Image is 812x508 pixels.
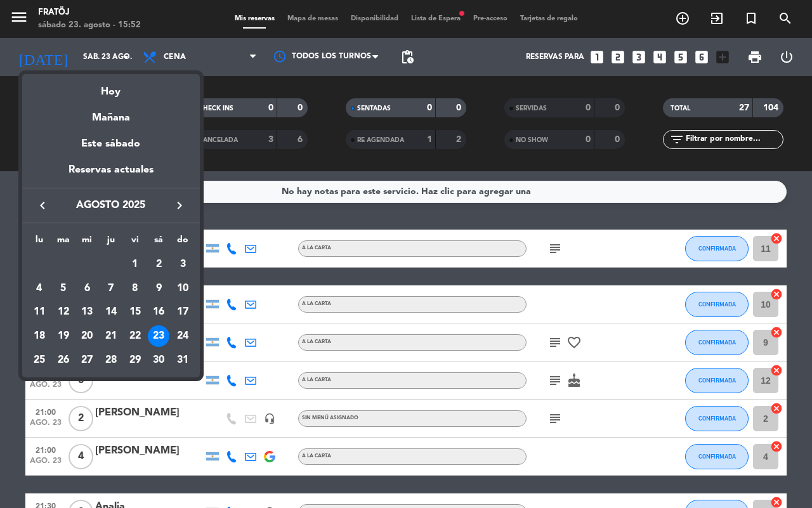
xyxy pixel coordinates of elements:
td: 8 de agosto de 2025 [123,277,147,301]
i: keyboard_arrow_left [35,198,50,213]
td: 21 de agosto de 2025 [99,324,123,348]
div: Mañana [22,100,200,126]
td: 26 de agosto de 2025 [51,348,75,372]
div: 4 [29,278,50,299]
td: 6 de agosto de 2025 [75,277,99,301]
div: Este sábado [22,126,200,162]
td: 11 de agosto de 2025 [27,301,51,325]
td: 30 de agosto de 2025 [147,348,171,372]
td: 24 de agosto de 2025 [171,324,195,348]
td: 13 de agosto de 2025 [75,301,99,325]
td: 29 de agosto de 2025 [123,348,147,372]
div: 16 [148,302,169,323]
td: 7 de agosto de 2025 [99,277,123,301]
td: 14 de agosto de 2025 [99,301,123,325]
div: 24 [172,325,193,347]
td: 2 de agosto de 2025 [147,252,171,277]
td: 28 de agosto de 2025 [99,348,123,372]
td: 17 de agosto de 2025 [171,301,195,325]
div: 20 [76,325,98,347]
td: 20 de agosto de 2025 [75,324,99,348]
td: 23 de agosto de 2025 [147,324,171,348]
div: 17 [172,302,193,323]
div: 6 [76,278,98,299]
div: 22 [124,325,146,347]
th: viernes [123,233,147,252]
td: 18 de agosto de 2025 [27,324,51,348]
td: 15 de agosto de 2025 [123,301,147,325]
div: 30 [148,349,169,371]
div: 9 [148,278,169,299]
div: 1 [124,254,146,275]
div: 3 [172,254,193,275]
td: 12 de agosto de 2025 [51,301,75,325]
div: 27 [76,349,98,371]
div: 23 [148,325,169,347]
td: 9 de agosto de 2025 [147,277,171,301]
td: 27 de agosto de 2025 [75,348,99,372]
span: agosto 2025 [54,197,168,214]
div: Reservas actuales [22,162,200,188]
div: 15 [124,302,146,323]
td: 5 de agosto de 2025 [51,277,75,301]
button: keyboard_arrow_right [168,197,191,214]
th: miércoles [75,233,99,252]
div: 8 [124,278,146,299]
td: 4 de agosto de 2025 [27,277,51,301]
td: 3 de agosto de 2025 [171,252,195,277]
th: domingo [171,233,195,252]
i: keyboard_arrow_right [172,198,187,213]
td: 16 de agosto de 2025 [147,301,171,325]
th: martes [51,233,75,252]
div: 21 [100,325,122,347]
div: 19 [53,325,74,347]
th: lunes [27,233,51,252]
div: 14 [100,302,122,323]
div: 12 [53,302,74,323]
div: 28 [100,349,122,371]
div: 11 [29,302,50,323]
button: keyboard_arrow_left [31,197,54,214]
div: 10 [172,278,193,299]
div: Hoy [22,74,200,100]
div: 31 [172,349,193,371]
td: 31 de agosto de 2025 [171,348,195,372]
div: 25 [29,349,50,371]
td: 25 de agosto de 2025 [27,348,51,372]
div: 2 [148,254,169,275]
div: 7 [100,278,122,299]
td: 10 de agosto de 2025 [171,277,195,301]
th: sábado [147,233,171,252]
div: 18 [29,325,50,347]
div: 13 [76,302,98,323]
td: 22 de agosto de 2025 [123,324,147,348]
div: 26 [53,349,74,371]
div: 5 [53,278,74,299]
td: 19 de agosto de 2025 [51,324,75,348]
td: 1 de agosto de 2025 [123,252,147,277]
div: 29 [124,349,146,371]
td: AGO. [27,252,123,277]
th: jueves [99,233,123,252]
